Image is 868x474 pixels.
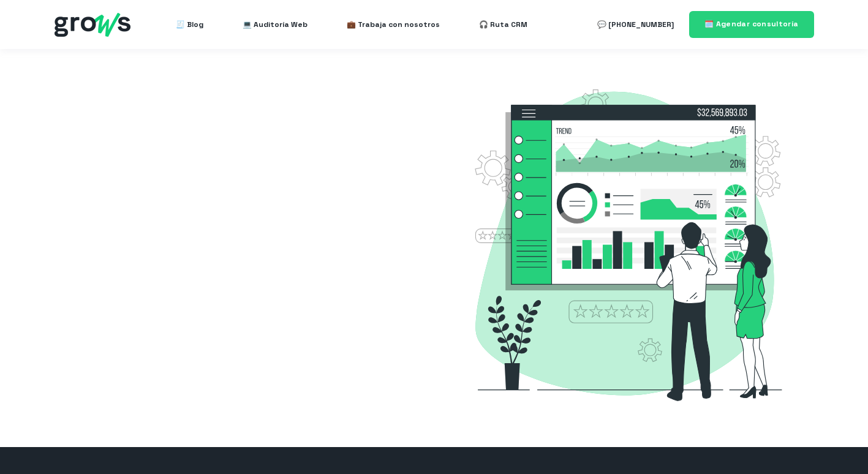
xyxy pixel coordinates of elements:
a: 🗓️ Agendar consultoría [689,11,814,37]
a: 💬 [PHONE_NUMBER] [597,12,674,37]
img: grows - hubspot [55,13,130,37]
a: 🎧 Ruta CRM [479,12,527,37]
span: 🗓️ Agendar consultoría [704,19,799,29]
a: 💼 Trabaja con nosotros [347,12,440,37]
a: 🧾 Blog [176,12,203,37]
a: 💻 Auditoría Web [243,12,308,37]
